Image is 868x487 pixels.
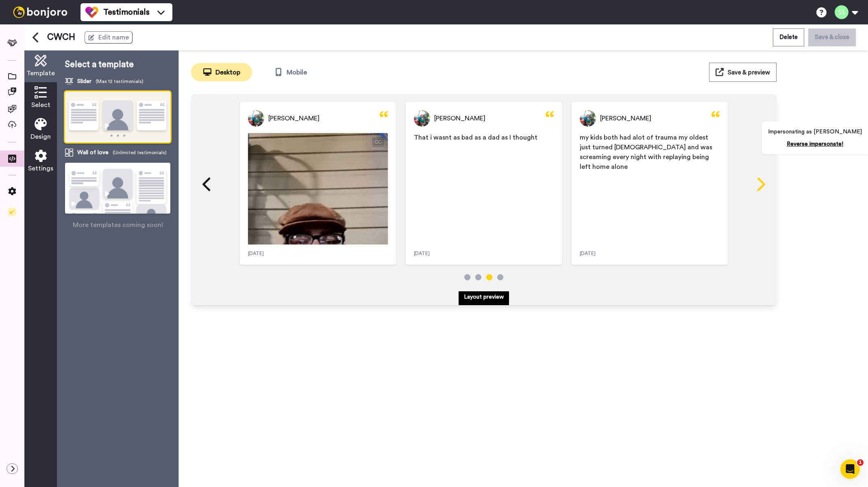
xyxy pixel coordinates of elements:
[65,163,170,235] img: template-wol.png
[808,28,856,46] button: Save & close
[98,33,129,42] span: Edit name
[73,220,163,230] span: More templates coming soon!
[65,59,170,71] p: Select a template
[85,6,98,19] img: tm-color.svg
[8,208,16,216] img: Checklist.svg
[857,459,864,466] span: 1
[77,77,91,85] span: Slider
[728,70,770,76] span: Save & preview
[580,110,596,127] img: Profile Picture
[26,68,55,78] span: Template
[768,128,862,136] p: Impersonating as [PERSON_NAME]
[434,114,485,123] span: [PERSON_NAME]
[787,141,843,147] a: Reverse impersonate!
[840,459,860,479] iframe: Intercom live chat
[30,132,51,142] span: Design
[580,250,596,257] span: [DATE]
[773,28,804,46] button: Delete
[373,138,383,146] div: CC
[600,114,651,123] span: [PERSON_NAME]
[10,7,71,18] img: bj-logo-header-white.svg
[709,63,777,82] button: Save & preview
[580,134,714,170] span: my kids both had alot of trauma my oldest just turned [DEMOGRAPHIC_DATA] and was screaming every ...
[464,293,504,301] p: Layout preview
[268,114,320,123] span: [PERSON_NAME]
[248,250,264,257] span: [DATE]
[28,164,53,173] span: Settings
[113,149,167,156] span: (Unlimited testimonials)
[191,63,252,81] button: Desktop
[96,78,144,85] span: (Max 12 testimonials)
[77,149,109,157] span: Wall of love
[85,31,133,44] button: Edit name
[65,92,170,143] img: template-slider1.png
[414,134,537,141] span: That i wasnt as bad as a dad as I thought
[414,110,430,127] img: Profile Picture
[248,110,264,127] img: Profile Picture
[31,100,50,110] span: Select
[414,250,430,257] span: [DATE]
[260,63,321,81] button: Mobile
[103,7,150,18] span: Testimonials
[47,31,75,44] span: CWCH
